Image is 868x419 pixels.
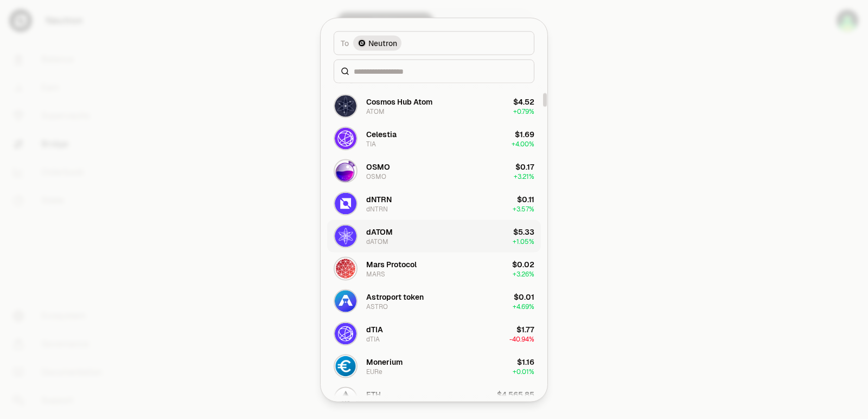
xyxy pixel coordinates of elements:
[515,161,534,172] div: $0.17
[513,302,534,311] span: + 4.69%
[366,139,376,148] div: TIA
[366,96,432,107] div: Cosmos Hub Atom
[358,38,366,47] img: Neutron Logo
[366,204,388,213] div: dNTRN
[512,259,534,269] div: $0.02
[366,269,385,278] div: MARS
[513,237,534,246] span: + 1.05%
[327,285,541,317] button: ASTRO LogoAstroport tokenASTRO$0.01+4.69%
[517,194,534,204] div: $0.11
[513,96,534,107] div: $4.52
[513,367,534,376] span: + 0.01%
[514,291,534,302] div: $0.01
[335,257,356,279] img: MARS Logo
[366,399,386,408] div: allETH
[366,324,383,334] div: dTIA
[366,107,385,115] div: ATOM
[366,194,392,204] div: dNTRN
[327,187,541,220] button: dNTRN LogodNTRNdNTRN$0.11+3.57%
[327,220,541,252] button: dATOM LogodATOMdATOM$5.33+1.05%
[366,172,386,181] div: OSMO
[334,31,534,55] button: ToNeutron LogoNeutron
[341,37,349,48] span: To
[327,252,541,285] button: MARS LogoMars ProtocolMARS$0.02+3.26%
[513,107,534,115] span: + 0.79%
[517,356,534,367] div: $1.16
[366,291,424,302] div: Astroport token
[335,290,356,312] img: ASTRO Logo
[335,160,356,182] img: OSMO Logo
[366,356,403,367] div: Monerium
[327,382,541,415] button: allETH LogoETHallETH$4,565.85+4.25%
[366,128,397,139] div: Celestia
[366,302,388,311] div: ASTRO
[514,172,534,181] span: + 3.21%
[513,226,534,237] div: $5.33
[509,334,534,343] span: -40.94%
[366,389,381,399] div: ETH
[516,324,534,334] div: $1.77
[366,334,380,343] div: dTIA
[335,192,356,214] img: dNTRN Logo
[366,226,393,237] div: dATOM
[327,122,541,154] button: TIA LogoCelestiaTIA$1.69+4.00%
[335,388,356,409] img: allETH Logo
[327,89,541,122] button: ATOM LogoCosmos Hub AtomATOM$4.52+0.79%
[335,95,356,117] img: ATOM Logo
[513,269,534,278] span: + 3.26%
[515,128,534,139] div: $1.69
[497,389,534,399] div: $4,565.85
[512,139,534,148] span: + 4.00%
[368,37,397,48] span: Neutron
[335,323,356,344] img: dTIA Logo
[335,355,356,377] img: EURe Logo
[366,161,390,172] div: OSMO
[335,225,356,247] img: dATOM Logo
[327,154,541,187] button: OSMO LogoOSMOOSMO$0.17+3.21%
[327,317,541,350] button: dTIA LogodTIAdTIA$1.77-40.94%
[335,127,356,149] img: TIA Logo
[366,367,382,376] div: EURe
[366,259,417,269] div: Mars Protocol
[366,237,388,246] div: dATOM
[512,399,534,408] span: + 4.25%
[327,350,541,382] button: EURe LogoMoneriumEURe$1.16+0.01%
[513,204,534,213] span: + 3.57%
